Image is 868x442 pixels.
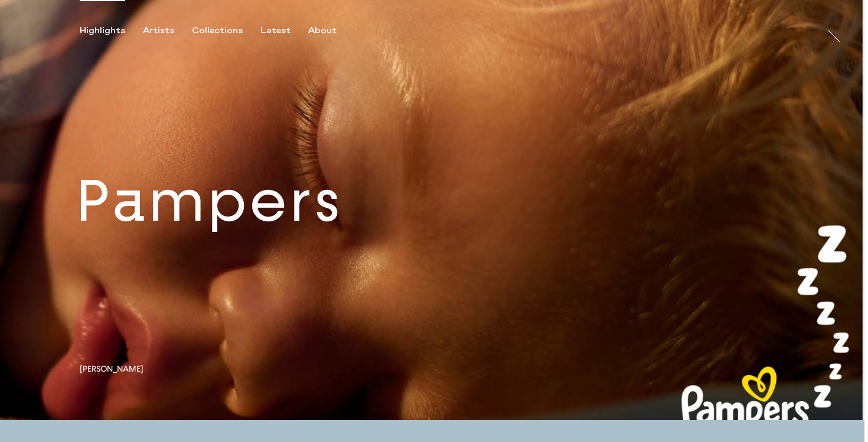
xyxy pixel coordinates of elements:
[143,25,174,36] div: Artists
[260,25,308,36] button: Latest
[143,25,192,36] button: Artists
[80,25,143,36] button: Highlights
[80,25,125,36] div: Highlights
[192,25,260,36] button: Collections
[308,25,354,36] button: About
[192,25,243,36] div: Collections
[308,25,337,36] div: About
[260,25,291,36] div: Latest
